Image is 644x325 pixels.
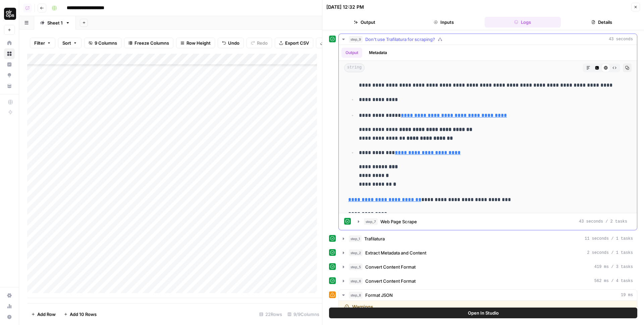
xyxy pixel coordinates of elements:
[37,311,56,318] span: Add Row
[70,311,97,318] span: Add 10 Rows
[30,38,55,48] button: Filter
[4,59,15,70] a: Insights
[257,40,268,46] span: Redo
[257,309,285,320] div: 22 Rows
[579,219,627,225] span: 43 seconds / 2 tasks
[339,233,637,244] button: 11 seconds / 1 tasks
[339,247,637,258] button: 2 seconds / 1 tasks
[60,309,101,320] button: Add 10 Rows
[34,16,76,30] a: Sheet 1
[34,40,45,46] span: Filter
[352,304,455,320] div: Warnings
[339,276,637,286] button: 562 ms / 4 tasks
[468,310,499,316] span: Open In Studio
[364,218,378,225] span: step_7
[4,81,15,91] a: Your Data
[176,38,215,48] button: Row Height
[594,278,633,284] span: 562 ms / 4 tasks
[326,17,403,28] button: Output
[228,40,239,46] span: Undo
[621,292,633,298] span: 19 ms
[4,8,16,20] img: AirOps Administrative Logo
[285,40,309,46] span: Export CSV
[349,278,363,284] span: step_6
[341,48,362,58] button: Output
[27,309,60,320] button: Add Row
[365,48,391,58] button: Metadata
[4,48,15,59] a: Browse
[364,235,385,242] span: Trafilatura
[339,34,637,45] button: 43 seconds
[4,312,15,322] button: Help + Support
[84,38,121,48] button: 9 Columns
[95,40,117,46] span: 9 Columns
[4,5,15,22] button: Workspace: AirOps Administrative
[339,262,637,272] button: 419 ms / 3 tasks
[365,36,435,43] span: Don't use Trafilatura for scraping?
[124,38,173,48] button: Freeze Columns
[4,301,15,312] a: Usage
[365,292,393,298] span: Format JSON
[329,308,637,318] button: Open In Studio
[4,38,15,48] a: Home
[349,264,363,270] span: step_5
[218,38,244,48] button: Undo
[4,70,15,81] a: Opportunities
[4,290,15,301] a: Settings
[349,235,362,242] span: step_1
[275,38,313,48] button: Export CSV
[339,45,637,230] div: 43 seconds
[47,19,63,26] div: Sheet 1
[585,236,633,242] span: 11 seconds / 1 tasks
[485,17,561,28] button: Logs
[349,292,363,298] span: step_8
[349,36,363,43] span: step_9
[563,17,640,28] button: Details
[406,17,482,28] button: Inputs
[135,40,169,46] span: Freeze Columns
[587,250,633,256] span: 2 seconds / 1 tasks
[349,249,363,256] span: step_2
[186,40,211,46] span: Row Height
[594,264,633,270] span: 419 ms / 3 tasks
[354,216,631,227] button: 43 seconds / 2 tasks
[326,4,364,10] div: [DATE] 12:32 PM
[365,249,426,256] span: Extract Metadata and Content
[62,40,71,46] span: Sort
[609,36,633,42] span: 43 seconds
[285,309,322,320] div: 9/9 Columns
[247,38,272,48] button: Redo
[380,218,417,225] span: Web Page Scrape
[365,278,416,284] span: Convert Content Format
[339,290,637,300] button: 19 ms
[344,63,365,72] span: string
[365,264,416,270] span: Convert Content Format
[58,38,82,48] button: Sort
